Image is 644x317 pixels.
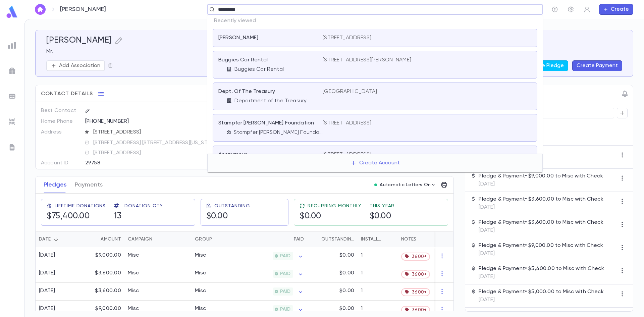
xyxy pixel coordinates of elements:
[60,6,106,13] p: [PERSON_NAME]
[370,211,391,221] h5: $0.00
[75,176,103,193] button: Payments
[8,41,16,49] img: reports_grey.c525e4749d1bce6a11f5fe2a8de1b229.svg
[412,254,427,259] span: 3600+
[124,203,163,209] span: Donation Qty
[46,36,112,46] h5: [PERSON_NAME]
[41,127,79,138] p: Address
[124,231,192,247] div: Campaign
[81,231,124,247] div: Amount
[91,150,236,156] span: [STREET_ADDRESS]
[479,297,603,303] p: [DATE]
[479,204,603,211] p: [DATE]
[5,5,19,18] img: logo
[300,211,321,221] h5: $0.00
[277,271,293,276] span: PAID
[358,247,398,265] div: 1
[358,231,398,247] div: Installments
[44,176,67,193] button: Pledges
[323,88,377,95] p: [GEOGRAPHIC_DATA]
[91,140,236,146] span: [STREET_ADDRESS] [STREET_ADDRESS][US_STATE]
[242,231,307,247] div: Paid
[479,273,604,280] p: [DATE]
[218,151,248,158] p: Anonymous
[339,252,354,259] p: $0.00
[277,253,293,259] span: PAID
[195,252,206,259] div: Misc
[323,120,371,126] p: [STREET_ADDRESS]
[234,98,307,104] p: Department of the Treasury
[339,287,354,294] p: $0.00
[479,219,603,226] p: Pledge & Payment • $3,600.00 to Misc with Check
[195,305,206,312] div: Misc
[372,180,439,190] button: Automatic Letters On
[214,203,250,209] span: Outstanding
[234,66,284,73] p: Buggies Car Rental
[358,283,398,301] div: 1
[599,4,633,15] button: Create
[128,270,139,276] div: Misc
[398,231,482,247] div: Notes
[321,231,354,247] div: Outstanding
[114,211,121,221] h5: 13
[384,234,394,245] button: Sort
[8,92,16,100] img: batches_grey.339ca447c9d9533ef1741baa751efc33.svg
[36,7,44,12] img: home_white.a664292cf8c1dea59945f0da9f25487c.svg
[218,57,268,63] p: Buggies Car Rental
[41,116,79,127] p: Home Phone
[128,287,139,294] div: Misc
[339,305,354,312] p: $0.00
[85,158,202,168] div: 29758
[212,234,223,245] button: Sort
[412,289,427,295] span: 3600+
[47,211,90,221] h5: $75,400.00
[128,252,139,259] div: Misc
[308,203,361,209] span: Recurring Monthly
[128,305,139,312] div: Misc
[307,231,358,247] div: Outstanding
[81,283,124,301] div: $3,600.00
[39,252,55,259] div: [DATE]
[41,91,93,97] span: Contact Details
[218,120,314,126] p: Stampfer [PERSON_NAME] Foundation
[128,231,152,247] div: Campaign
[41,105,79,116] p: Best Contact
[479,181,603,188] p: [DATE]
[479,265,604,272] p: Pledge & Payment • $5,400.00 to Misc with Check
[294,231,304,247] div: Paid
[339,270,354,276] p: $0.00
[218,88,275,95] p: Dept. Of The Treasury
[361,231,384,247] div: Installments
[85,116,235,126] div: [PHONE_NUMBER]
[479,227,603,234] p: [DATE]
[39,287,55,294] div: [DATE]
[311,234,321,245] button: Sort
[277,289,293,294] span: PAID
[479,242,603,249] p: Pledge & Payment • $9,000.00 to Misc with Check
[380,182,431,188] p: Automatic Letters On
[572,60,622,71] button: Create Payment
[401,231,416,247] div: Notes
[8,118,16,126] img: imports_grey.530a8a0e642e233f2baf0ef88e8c9fcb.svg
[195,287,206,294] div: Misc
[523,60,568,71] button: Create Pledge
[46,48,622,55] p: Mr.
[323,57,411,63] p: [STREET_ADDRESS][PERSON_NAME]
[412,272,427,277] span: 3600+
[479,196,603,203] p: Pledge & Payment • $3,600.00 to Misc with Check
[81,265,124,283] div: $3,600.00
[51,234,61,245] button: Sort
[479,288,603,295] p: Pledge & Payment • $5,000.00 to Misc with Check
[192,231,242,247] div: Group
[90,234,101,245] button: Sort
[283,234,294,245] button: Sort
[206,211,228,221] h5: $0.00
[91,129,236,136] span: [STREET_ADDRESS]
[36,231,81,247] div: Date
[8,67,16,75] img: campaigns_grey.99e729a5f7ee94e3726e6486bddda8f1.svg
[323,35,371,41] p: [STREET_ADDRESS]
[479,250,603,257] p: [DATE]
[479,173,603,179] p: Pledge & Payment • $9,000.00 to Misc with Check
[39,305,55,312] div: [DATE]
[412,307,427,313] span: 3600+
[59,62,100,69] p: Add Association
